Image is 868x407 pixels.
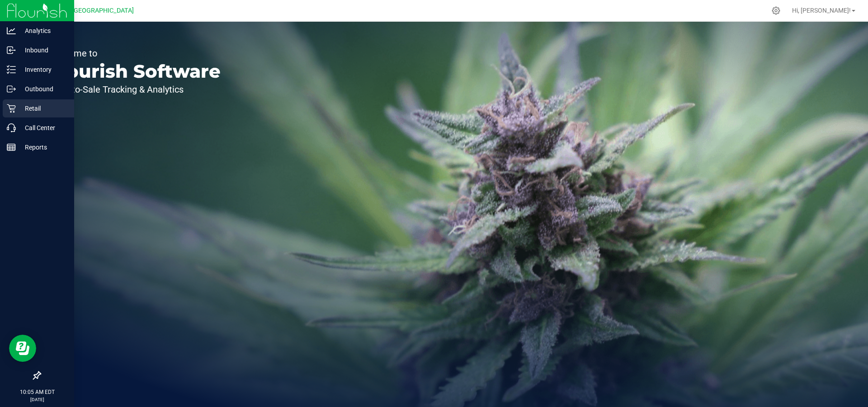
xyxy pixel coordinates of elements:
[49,49,221,58] p: Welcome to
[4,388,70,396] p: 10:05 AM EDT
[16,142,70,153] p: Reports
[7,123,16,132] inline-svg: Call Center
[9,335,36,362] iframe: Resource center
[16,84,70,94] p: Outbound
[7,143,16,152] inline-svg: Reports
[51,7,134,14] span: PSW.5-[GEOGRAPHIC_DATA]
[7,104,16,113] inline-svg: Retail
[770,6,782,15] div: Manage settings
[16,122,70,133] p: Call Center
[7,84,16,94] inline-svg: Outbound
[7,26,16,35] inline-svg: Analytics
[4,396,70,403] p: [DATE]
[16,103,70,114] p: Retail
[49,85,221,94] p: Seed-to-Sale Tracking & Analytics
[7,46,16,55] inline-svg: Inbound
[16,64,70,75] p: Inventory
[16,45,70,56] p: Inbound
[792,7,851,14] span: Hi, [PERSON_NAME]!
[16,25,70,36] p: Analytics
[7,65,16,74] inline-svg: Inventory
[49,62,221,80] p: Flourish Software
